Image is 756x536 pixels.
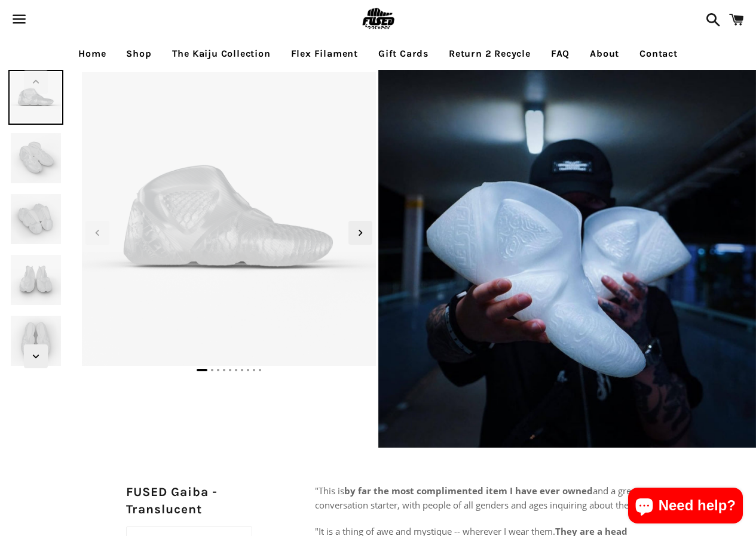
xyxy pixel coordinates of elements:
inbox-online-store-chat: Shopify online store chat [625,488,746,526]
a: Shop [117,39,160,69]
a: Flex Filament [282,39,367,69]
span: Go to slide 5 [229,369,231,371]
a: Return 2 Recycle [440,39,540,69]
div: Next slide [348,221,372,245]
h2: FUSED Gaiba - Translucent [126,483,252,519]
b: by far the most complimented item I have ever owned [344,485,593,497]
a: Contact [630,39,687,69]
span: Go to slide 6 [235,369,237,371]
span: Go to slide 9 [253,369,255,371]
img: [3D printed Shoes] - lightweight custom 3dprinted shoes sneakers sandals fused footwear [8,131,63,186]
img: [3D printed Shoes] - lightweight custom 3dprinted shoes sneakers sandals fused footwear [8,70,63,125]
span: Go to slide 8 [247,369,249,371]
span: Go to slide 1 [197,369,207,371]
a: Home [69,39,115,69]
a: The Kaiju Collection [163,39,280,69]
span: Go to slide 2 [211,369,213,371]
img: [3D printed Shoes] - lightweight custom 3dprinted shoes sneakers sandals fused footwear [8,313,63,368]
span: and a great conversation starter, with people of all genders and ages inquiring about them." [315,485,643,511]
img: [3D printed Shoes] - lightweight custom 3dprinted shoes sneakers sandals fused footwear [8,192,63,247]
span: "This is [315,485,344,497]
a: FAQ [542,39,579,69]
div: Previous slide [85,221,109,245]
span: Go to slide 10 [259,369,261,371]
img: [3D printed Shoes] - lightweight custom 3dprinted shoes sneakers sandals fused footwear [8,252,63,307]
span: Go to slide 4 [223,369,225,371]
a: Gift Cards [369,39,437,69]
span: Go to slide 7 [241,369,243,371]
a: About [581,39,628,69]
span: Go to slide 3 [217,369,219,371]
